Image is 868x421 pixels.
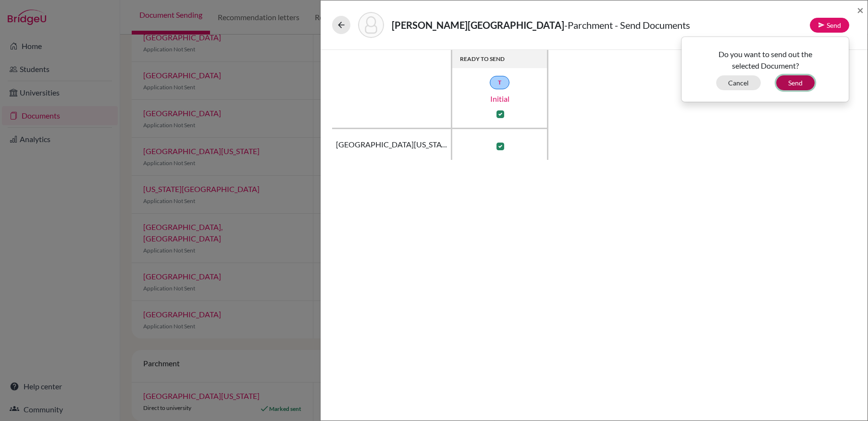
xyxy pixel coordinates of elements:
p: Do you want to send out the selected Document? [689,48,842,72]
button: Send [810,18,849,33]
a: initial [452,93,548,105]
button: Send [776,75,815,90]
div: Send [681,36,849,102]
span: × [857,3,864,17]
th: READY TO SEND [452,50,548,68]
a: T [490,76,509,89]
strong: [PERSON_NAME][GEOGRAPHIC_DATA] [392,19,564,31]
span: - Parchment - Send Documents [564,19,690,31]
button: Close [857,4,864,16]
span: [GEOGRAPHIC_DATA][US_STATE] [336,139,447,150]
button: Cancel [716,75,761,90]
